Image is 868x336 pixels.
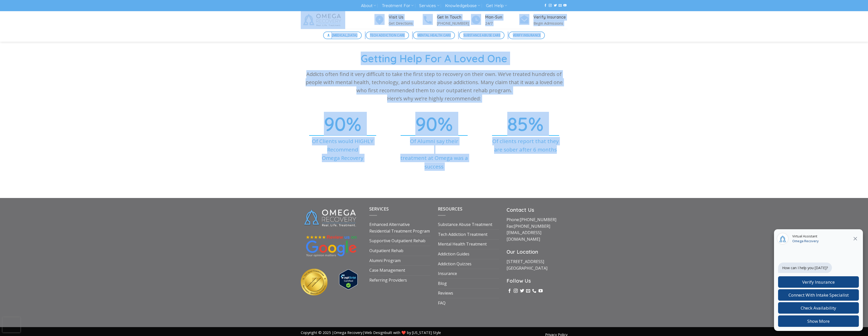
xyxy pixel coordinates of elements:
[369,276,407,285] a: Referring Providers
[334,330,362,335] a: Omega Recovery
[361,1,376,10] a: About
[528,112,544,136] span: %
[519,14,567,26] a: Verify Insurance Begin Admissions
[437,14,471,21] h4: Get In Touch
[438,249,469,259] a: Addiction Guides
[526,289,530,293] a: Send us an email
[339,276,358,282] a: Verify LegitScript Approval for www.omegarecovery.org
[366,32,409,39] a: Tech Addiction Care
[514,223,550,229] a: [PHONE_NUMBER]
[438,220,492,230] a: Substance Abuse Treatment
[438,288,453,298] a: Reviews
[301,122,385,126] div: 90
[301,11,345,29] img: Omega Recovery
[370,33,405,38] span: Tech Addiction Care
[437,20,471,26] p: [PHONE_NUMBER]
[369,246,403,256] a: Outpatient Rehab
[369,256,401,266] a: Alumni Program
[423,14,471,26] a: Get In Touch [PHONE_NUMBER]
[438,206,463,212] span: Resources
[369,266,405,275] a: Case Management
[374,14,423,26] a: Visit Us Get Directions
[485,20,519,26] p: 24/7
[301,70,567,103] p: Addicts often find it very difficult to take the first step to recovery on their own. We’ve treat...
[417,33,451,38] span: Mental Health Care
[438,259,471,269] a: Addiction Quizzes
[445,1,480,10] a: Knowledgebase
[413,32,455,39] a: Mental Health Care
[438,239,487,249] a: Mental Health Treatment
[507,217,567,242] p: Phone: Fax:
[301,137,385,162] p: Of Clients would HIGHLY Recommend Omega Recovery
[514,289,518,293] a: Follow on Instagram
[559,4,562,7] a: Send us an email
[369,220,430,236] a: Enhanced Alternative Residential Treatment Program
[389,14,423,21] h4: Visit Us
[346,112,361,136] span: %
[563,4,566,7] a: Follow on YouTube
[508,289,512,293] a: Follow on Facebook
[323,32,362,39] a: [MEDICAL_DATA]
[539,289,543,293] a: Follow on YouTube
[419,1,439,10] a: Services
[459,32,504,39] a: Substance Abuse Care
[533,20,567,26] p: Begin Admissions
[520,289,524,293] a: Follow on Twitter
[532,289,536,293] a: Call us
[3,317,20,332] iframe: reCAPTCHA
[438,230,487,239] a: Tech Addiction Treatment
[438,279,447,288] a: Blog
[438,269,457,279] a: Insurance
[332,33,357,38] span: [MEDICAL_DATA]
[507,259,547,271] a: [STREET_ADDRESS][GEOGRAPHIC_DATA]
[507,230,541,242] a: [EMAIL_ADDRESS][DOMAIN_NAME]
[437,112,453,136] span: %
[533,14,567,21] h4: Verify Insurance
[486,1,507,10] a: Get Help
[438,298,446,308] a: FAQ
[513,33,541,38] span: Verify Insurance
[369,206,389,212] span: Services
[392,137,476,171] p: Of Alumni say their treatment at Omega was a success
[549,4,552,7] a: Follow on Instagram
[365,330,385,335] a: Web Design
[544,4,547,7] a: Follow on Facebook
[485,14,519,21] h4: Mon-Sun
[463,33,500,38] span: Substance Abuse Care
[339,269,358,289] img: Verify Approval for www.omegarecovery.org
[484,122,567,126] div: 85
[389,20,423,26] p: Get Directions
[507,277,567,285] h3: Follow Us
[520,217,556,222] a: [PHONE_NUMBER]
[369,236,425,246] a: Supportive Outpatient Rehab
[484,137,567,154] p: Of clients report that they are sober after 6 months
[554,4,557,7] a: Follow on Twitter
[301,330,441,335] span: Copyright © 2025 | | built with ❤️ by [US_STATE] Style
[507,248,567,256] h3: Our Location
[361,52,507,65] span: Getting Help For A Loved One
[382,1,414,10] a: Treatment For
[392,122,476,126] div: 90
[509,32,545,39] a: Verify Insurance
[507,207,534,213] strong: Contact Us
